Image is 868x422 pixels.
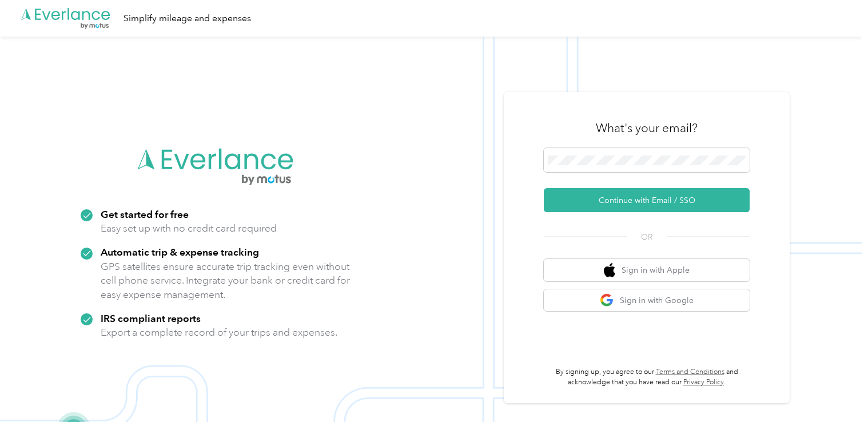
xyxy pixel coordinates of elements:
strong: Automatic trip & expense tracking [101,246,259,258]
button: Continue with Email / SSO [544,188,750,212]
p: Export a complete record of your trips and expenses. [101,325,337,340]
a: Terms and Conditions [656,368,724,376]
strong: Get started for free [101,208,189,220]
a: Privacy Policy [683,378,724,387]
button: google logoSign in with Google [544,289,750,312]
img: google logo [600,293,614,308]
img: apple logo [604,263,615,277]
p: By signing up, you agree to our and acknowledge that you have read our . [544,367,750,387]
strong: IRS compliant reports [101,312,201,324]
span: OR [627,231,667,243]
p: Easy set up with no credit card required [101,221,277,236]
h3: What's your email? [596,120,698,136]
button: apple logoSign in with Apple [544,259,750,281]
p: GPS satellites ensure accurate trip tracking even without cell phone service. Integrate your bank... [101,260,351,302]
div: Simplify mileage and expenses [124,11,251,26]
